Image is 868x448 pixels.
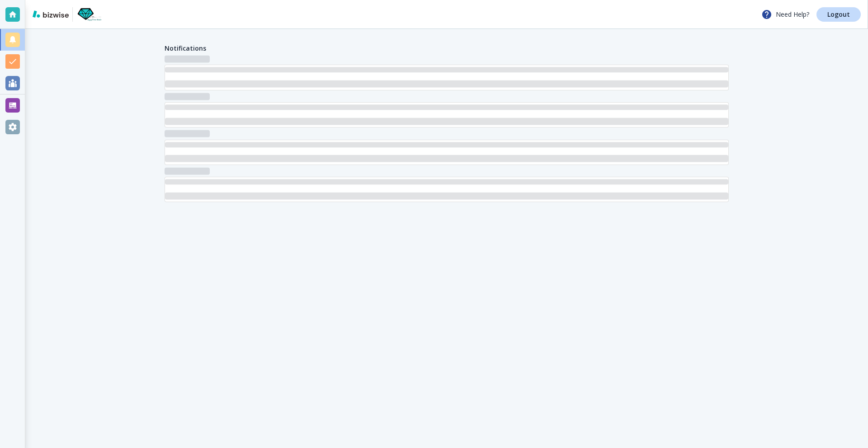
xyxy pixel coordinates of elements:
img: Jazzy Gems Studio [76,7,102,22]
p: Need Help? [761,9,809,20]
p: Logout [827,11,850,18]
h4: Notifications [165,43,206,53]
a: Logout [816,7,861,22]
img: bizwise [33,10,69,18]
